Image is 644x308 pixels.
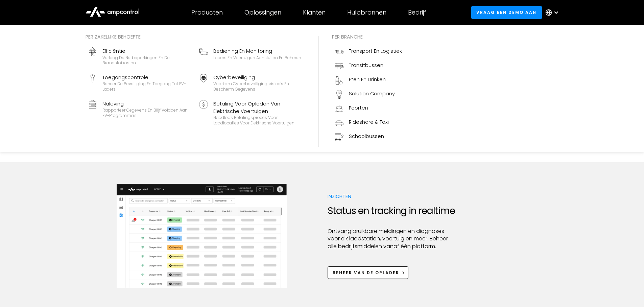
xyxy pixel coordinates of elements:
p: Ontvang bruikbare meldingen en diagnoses voor elk laadstation, voertuig en meer. Beheer alle bedr... [328,228,458,250]
div: Schoolbussen [349,133,384,140]
a: Betaling voor opladen van elektrische voertuigenNaadloos betalingsproces voor laadlocaties voor e... [196,97,305,128]
div: Cyberbeveiliging [213,74,302,81]
img: Ampcontrol EV-laadbeheersysteem voor op tijd vertrek [117,184,287,288]
div: Verlaag de netbeperkingen en de brandstofkosten [102,55,191,66]
a: Transport en logistiek [332,45,405,59]
div: Per branche [332,33,405,41]
div: Hulpbronnen [347,9,386,16]
a: Vraag een demo aan [471,6,542,19]
div: Eten en drinken [349,76,386,83]
h2: Status en tracking in realtime [328,205,458,217]
a: Eten en drinken [332,73,405,87]
div: Per zakelijke behoefte [86,33,305,41]
div: Toegangscontrole [102,74,191,81]
div: Laders en voertuigen aansluiten en beheren [213,55,301,61]
div: Beheer van de oplader [333,270,399,276]
div: Producten [191,9,223,16]
a: EfficiëntieVerlaag de netbeperkingen en de brandstofkosten [86,45,194,68]
div: Poorten [349,104,368,112]
a: NalevingRapporteer gegevens en blijf voldoen aan EV-programma's [86,97,194,128]
a: Rideshare & Taxi [332,116,405,130]
a: Poorten [332,101,405,116]
div: Transport en logistiek [349,47,402,55]
a: Beheer van de oplader [328,266,409,279]
a: Solution Company [332,87,405,101]
a: ToegangscontroleBeheer de beveiliging en toegang tot EV-laders [86,71,194,95]
div: Efficiëntie [102,47,191,55]
div: Oplossingen [244,9,281,16]
div: Naleving [102,100,191,108]
a: CyberbeveiligingVoorkom cyberbeveiligingsrisico's en bescherm gegevens [196,71,305,95]
a: Transitbussen [332,59,405,73]
div: Solution Company [349,90,395,97]
div: Naadloos betalingsproces voor laadlocaties voor elektrische voertuigen [213,115,302,125]
a: Schoolbussen [332,130,405,144]
div: Rideshare & Taxi [349,118,389,126]
div: Bedrijf [408,9,426,16]
div: Klanten [303,9,326,16]
div: Transitbussen [349,62,383,69]
div: Rapporteer gegevens en blijf voldoen aan EV-programma's [102,108,191,118]
div: Voorkom cyberbeveiligingsrisico's en bescherm gegevens [213,81,302,92]
div: Betaling voor opladen van elektrische voertuigen [213,100,302,115]
div: Beheer de beveiliging en toegang tot EV-laders [102,81,191,92]
p: Inzichten [328,193,458,200]
div: Bediening en monitoring [213,47,301,55]
a: Bediening en monitoringLaders en voertuigen aansluiten en beheren [196,45,305,68]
